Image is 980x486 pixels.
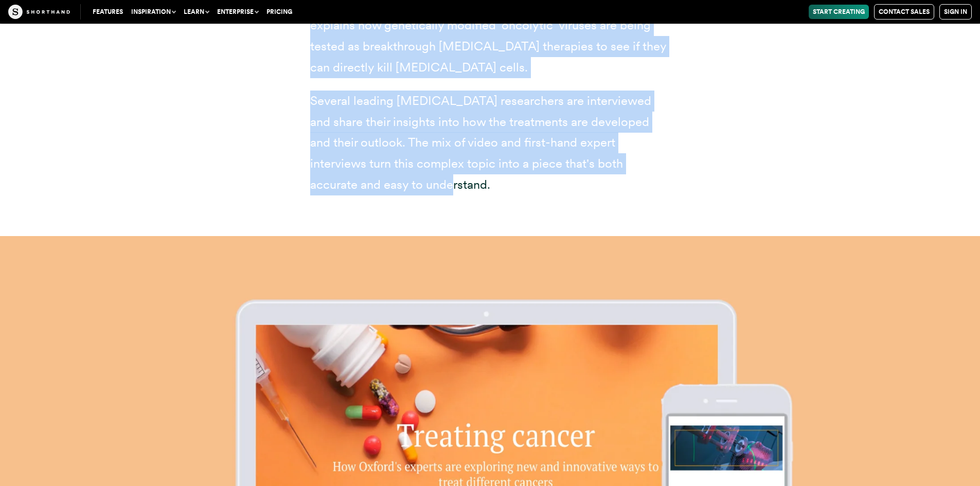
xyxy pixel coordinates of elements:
[127,5,180,19] button: Inspiration
[262,5,296,19] a: Pricing
[213,5,262,19] button: Enterprise
[939,4,972,20] a: Sign in
[874,4,934,20] a: Contact Sales
[88,5,127,19] a: Features
[310,91,670,195] p: Several leading [MEDICAL_DATA] researchers are interviewed and share their insights into how the ...
[8,5,70,19] img: The Craft
[809,5,869,19] a: Start Creating
[180,5,213,19] button: Learn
